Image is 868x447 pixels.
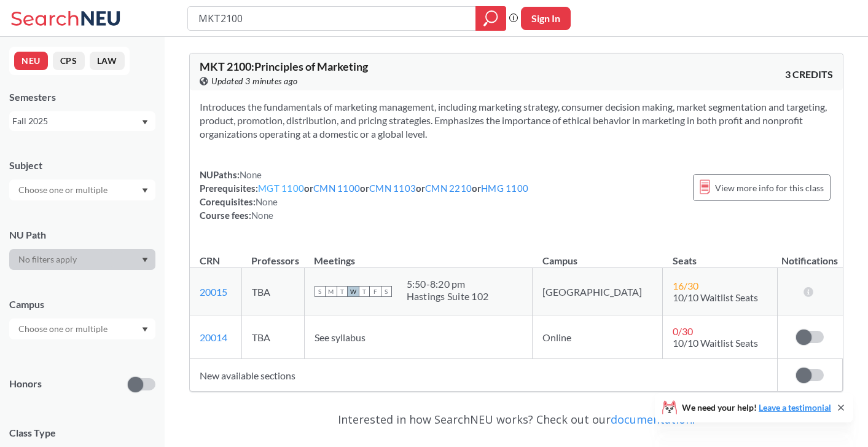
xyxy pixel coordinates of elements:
a: documentation! [611,412,695,427]
span: T [359,286,370,297]
svg: Dropdown arrow [142,188,148,193]
th: Campus [533,242,663,268]
span: T [337,286,348,297]
div: Dropdown arrow [9,318,155,339]
span: 16 / 30 [673,280,698,291]
span: 3 CREDITS [785,68,833,81]
a: Leave a testimonial [759,402,831,413]
td: [GEOGRAPHIC_DATA] [533,268,663,315]
span: None [256,196,278,207]
a: CMN 2210 [425,183,472,194]
th: Meetings [304,242,533,268]
th: Seats [663,242,778,268]
span: None [240,169,262,180]
button: LAW [90,52,125,70]
div: magnifying glass [475,6,506,31]
span: 0 / 30 [673,325,693,337]
span: S [381,286,392,297]
div: Campus [9,298,155,311]
a: CMN 1100 [313,183,360,194]
span: None [251,210,273,221]
div: NU Path [9,228,155,242]
div: Fall 2025 [12,114,141,128]
a: CMN 1103 [369,183,416,194]
a: MGT 1100 [258,183,304,194]
span: Updated 3 minutes ago [211,74,298,88]
input: Choose one or multiple [12,183,115,197]
span: We need your help! [682,403,831,412]
input: Choose one or multiple [12,322,115,336]
span: 10/10 Waitlist Seats [673,337,758,349]
span: MKT 2100 : Principles of Marketing [200,60,368,73]
span: View more info for this class [715,180,824,196]
div: CRN [200,254,220,267]
span: M [326,286,337,297]
div: Dropdown arrow [9,180,155,200]
a: HMG 1100 [481,183,528,194]
a: 20015 [200,286,227,298]
svg: Dropdown arrow [142,258,148,263]
td: TBA [241,315,304,359]
section: Introduces the fundamentals of marketing management, including marketing strategy, consumer decis... [200,100,833,141]
div: Semesters [9,90,155,104]
td: Online [533,315,663,359]
svg: Dropdown arrow [142,120,148,125]
span: F [370,286,381,297]
button: CPS [53,52,85,70]
button: Sign In [521,7,571,30]
span: W [348,286,359,297]
div: 5:50 - 8:20 pm [407,278,489,290]
div: Hastings Suite 102 [407,290,489,303]
span: Class Type [9,426,155,440]
div: NUPaths: Prerequisites: or or or or Corequisites: Course fees: [200,168,528,222]
p: Honors [9,377,42,391]
input: Class, professor, course number, "phrase" [197,8,467,29]
div: Subject [9,159,155,172]
svg: Dropdown arrow [142,327,148,332]
svg: magnifying glass [483,10,498,27]
div: Dropdown arrow [9,249,155,270]
th: Notifications [777,242,842,268]
th: Professors [241,242,304,268]
div: Interested in how SearchNEU works? Check out our [189,402,843,437]
button: NEU [14,52,48,70]
span: 10/10 Waitlist Seats [673,291,758,303]
span: S [315,286,326,297]
div: Fall 2025Dropdown arrow [9,111,155,131]
a: 20014 [200,331,227,343]
span: See syllabus [315,331,366,343]
td: TBA [241,268,304,315]
td: New available sections [190,359,777,392]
